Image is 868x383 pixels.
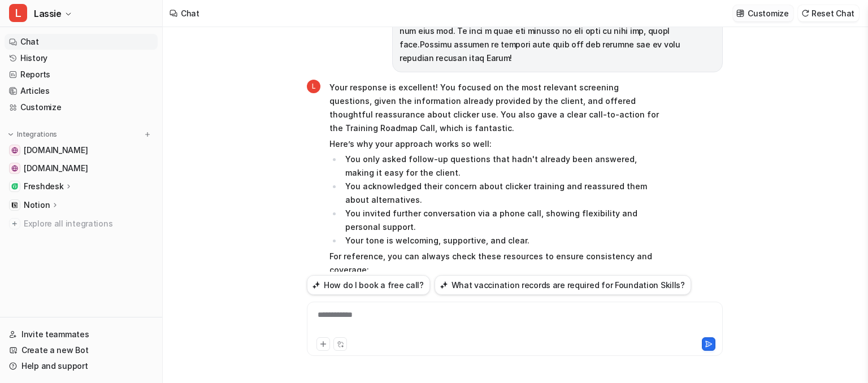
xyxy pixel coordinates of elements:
[307,80,320,93] span: L
[5,327,158,342] a: Invite teammates
[5,129,60,140] button: Integrations
[144,130,151,138] img: menu_add.svg
[342,207,660,234] li: You invited further conversation via a phone call, showing flexibility and personal support.
[342,153,660,180] li: You only asked follow-up questions that hadn't already been answered, making it easy for the client.
[181,7,199,19] div: Chat
[736,9,744,18] img: customize
[5,216,158,232] a: Explore all integrations
[435,275,691,295] button: What vaccination records are required for Foundation Skills?
[17,130,57,139] p: Integrations
[329,137,660,151] p: Here’s why your approach works so well:
[5,34,158,50] a: Chat
[11,165,18,172] img: online.whenhoundsfly.com
[11,202,18,208] img: Notion
[24,163,88,174] span: [DOMAIN_NAME]
[5,67,158,82] a: Reports
[5,342,158,358] a: Create a new Bot
[310,309,720,335] div: To enrich screen reader interactions, please activate Accessibility in Grammarly extension settings
[5,142,158,158] a: www.whenhoundsfly.com[DOMAIN_NAME]
[34,6,62,21] span: Lassie
[5,50,158,66] a: History
[11,147,18,154] img: www.whenhoundsfly.com
[307,275,430,295] button: How do I book a free call?
[24,145,88,156] span: [DOMAIN_NAME]
[342,180,660,207] li: You acknowledged their concern about clicker training and reassured them about alternatives.
[9,218,20,229] img: explore all integrations
[24,215,153,233] span: Explore all integrations
[329,250,660,277] p: For reference, you can always check these resources to ensure consistency and coverage:
[11,183,18,190] img: Freshdesk
[5,99,158,115] a: Customize
[9,4,27,22] span: L
[801,9,809,18] img: reset
[5,358,158,374] a: Help and support
[24,199,50,211] p: Notion
[798,5,859,21] button: Reset Chat
[24,181,63,192] p: Freshdesk
[5,160,158,176] a: online.whenhoundsfly.com[DOMAIN_NAME]
[329,81,660,135] p: Your response is excellent! You focused on the most relevant screening questions, given the infor...
[5,83,158,99] a: Articles
[7,130,15,138] img: expand menu
[733,5,793,21] button: Customize
[342,234,660,247] li: Your tone is welcoming, supportive, and clear.
[748,7,788,19] p: Customize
